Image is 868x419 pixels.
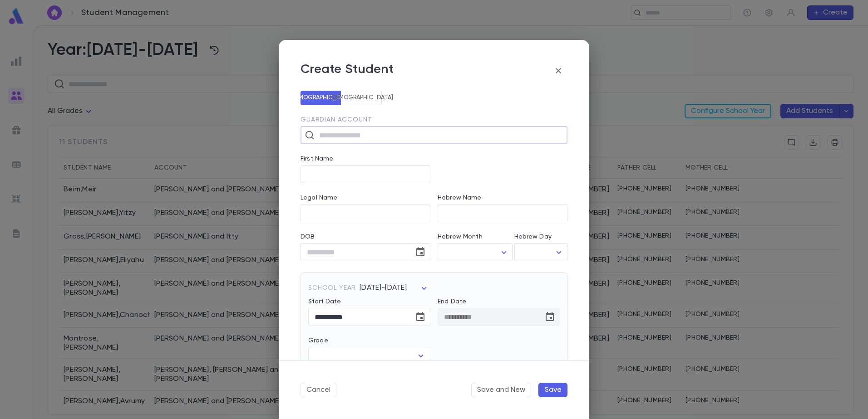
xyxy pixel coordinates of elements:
span: [DATE]-[DATE] [360,284,407,292]
button: Save and New [471,383,531,397]
label: DOB [301,233,430,240]
label: Grade [308,337,328,344]
div: Guardian Account [301,116,567,126]
button: Choose date [411,243,429,261]
label: Legal Name [301,194,337,201]
button: [DEMOGRAPHIC_DATA] [301,91,341,105]
label: End Date [438,298,560,305]
label: First Name [301,155,333,162]
span: School Year [308,284,356,292]
div: ​ [438,244,513,261]
p: Create Student [301,62,394,80]
div: [DATE]-[DATE] [360,279,429,297]
button: Open [414,350,427,362]
button: Choose date, selected date is Sep 17, 2025 [411,308,429,326]
label: Hebrew Name [438,194,482,201]
button: [DEMOGRAPHIC_DATA] [341,91,382,105]
label: Start Date [308,298,430,305]
div: ​ [514,244,568,261]
button: Save [538,383,567,397]
label: Hebrew Day [514,233,552,240]
button: Cancel [301,383,336,397]
label: Hebrew Month [438,233,483,240]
